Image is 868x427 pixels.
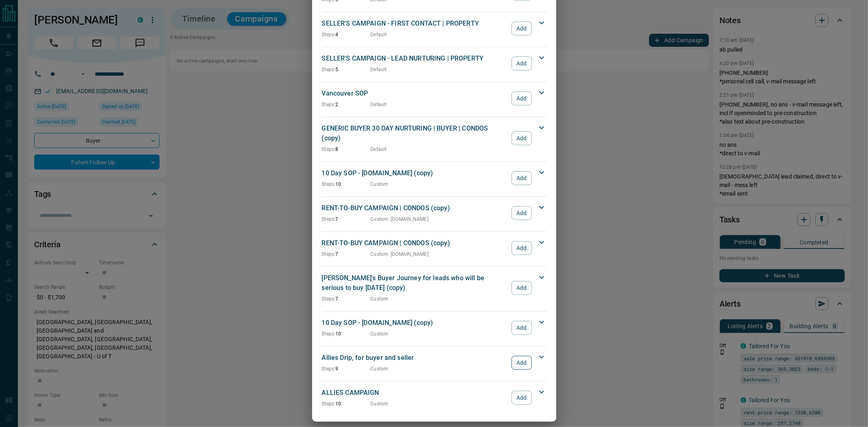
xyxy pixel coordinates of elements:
[322,146,371,153] p: 8
[512,171,531,185] button: Add
[322,216,371,223] p: 7
[322,32,336,37] span: Steps:
[322,181,336,187] span: Steps:
[322,102,336,107] span: Steps:
[322,388,508,398] p: ALLIES CAMPAIGN
[371,295,389,303] p: Custom
[322,203,508,213] p: RENT-TO-BUY CAMPAIGN | CONDOS (copy)
[512,321,531,335] button: Add
[322,67,336,72] span: Steps:
[322,316,547,339] div: 10 Day SOP - [DOMAIN_NAME] (copy)Steps:10CustomAdd
[512,281,531,295] button: Add
[322,181,371,188] p: 10
[322,295,371,303] p: 7
[322,87,547,110] div: Vancouver SOPSteps:2DefaultAdd
[371,31,387,38] p: Default
[322,237,547,259] div: RENT-TO-BUY CAMPAIGN | CONDOS (copy)Steps:7Custom: [DOMAIN_NAME]Add
[322,168,508,178] p: 10 Day SOP - [DOMAIN_NAME] (copy)
[322,124,508,143] p: GENERIC BUYER 30 DAY NURTURING | BUYER | CONDOS (copy)
[371,365,389,373] p: Custom
[371,101,387,108] p: Default
[322,216,336,222] span: Steps:
[512,57,531,70] button: Add
[322,101,371,108] p: 2
[322,122,547,155] div: GENERIC BUYER 30 DAY NURTURING | BUYER | CONDOS (copy)Steps:8DefaultAdd
[322,202,547,224] div: RENT-TO-BUY CAMPAIGN | CONDOS (copy)Steps:7Custom: [DOMAIN_NAME]Add
[322,66,371,73] p: 5
[322,251,336,257] span: Steps:
[322,296,336,302] span: Steps:
[322,89,508,98] p: Vancouver SOP
[371,146,387,153] p: Default
[371,216,429,223] p: Custom : [DOMAIN_NAME]
[322,54,508,63] p: SELLER'S CAMPAIGN - LEAD NURTURING | PROPERTY
[322,365,371,373] p: 9
[322,273,508,293] p: [PERSON_NAME]'s Buyer Journey for leads who will be serious to buy [DATE] (copy)
[512,241,531,255] button: Add
[322,353,508,363] p: Allies Drip, for buyer and seller
[512,206,531,220] button: Add
[322,238,508,248] p: RENT-TO-BUY CAMPAIGN | CONDOS (copy)
[322,401,336,407] span: Steps:
[512,391,531,405] button: Add
[322,17,547,40] div: SELLER'S CAMPAIGN - FIRST CONTACT | PROPERTYSteps:4DefaultAdd
[322,146,336,152] span: Steps:
[322,31,371,38] p: 4
[322,330,371,338] p: 10
[322,400,371,407] p: 10
[322,251,371,258] p: 7
[371,181,389,188] p: Custom
[322,386,547,409] div: ALLIES CAMPAIGNSteps:10CustomAdd
[322,167,547,190] div: 10 Day SOP - [DOMAIN_NAME] (copy)Steps:10CustomAdd
[322,272,547,304] div: [PERSON_NAME]'s Buyer Journey for leads who will be serious to buy [DATE] (copy)Steps:7CustomAdd
[512,22,531,35] button: Add
[371,66,387,73] p: Default
[322,52,547,75] div: SELLER'S CAMPAIGN - LEAD NURTURING | PROPERTYSteps:5DefaultAdd
[371,330,389,338] p: Custom
[322,318,508,328] p: 10 Day SOP - [DOMAIN_NAME] (copy)
[322,19,508,28] p: SELLER'S CAMPAIGN - FIRST CONTACT | PROPERTY
[371,251,429,258] p: Custom : [DOMAIN_NAME]
[512,91,531,105] button: Add
[512,356,531,370] button: Add
[322,331,336,337] span: Steps:
[512,131,531,145] button: Add
[322,351,547,374] div: Allies Drip, for buyer and sellerSteps:9CustomAdd
[371,400,389,407] p: Custom
[322,366,336,372] span: Steps:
